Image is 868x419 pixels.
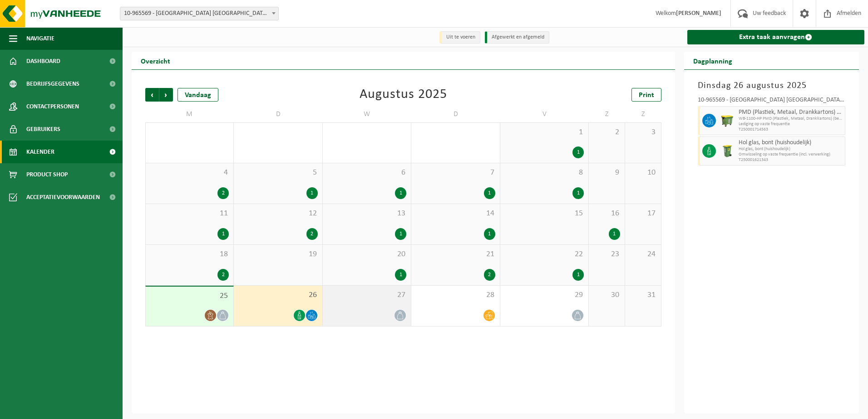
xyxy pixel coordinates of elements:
span: 29 [505,290,584,300]
span: 25 [150,291,229,301]
span: 10 [630,168,656,178]
td: D [411,106,500,122]
span: T250001621343 [739,157,843,163]
span: Hol glas, bont (huishoudelijk) [739,139,843,146]
div: 2 [217,269,229,281]
img: WB-1100-HPE-GN-50 [720,114,734,127]
div: 1 [609,228,620,240]
div: 1 [572,269,584,281]
span: Navigatie [26,27,54,50]
strong: [PERSON_NAME] [676,10,721,17]
h2: Overzicht [132,52,179,69]
span: T250001714563 [739,127,843,132]
a: Extra taak aanvragen [687,30,865,44]
span: 3 [630,127,656,137]
div: 2 [306,228,318,240]
div: 1 [484,187,495,199]
span: Vorige [145,88,159,102]
div: 1 [395,228,406,240]
span: 17 [630,209,656,219]
span: 4 [150,168,229,178]
span: Volgende [159,88,173,102]
span: 20 [327,249,406,259]
span: 10-965569 - VAN DER VALK HOTEL PARK LANE ANTWERPEN NV - ANTWERPEN [120,7,278,20]
td: M [145,106,234,122]
span: 27 [327,290,406,300]
span: WB-1100-HP PMD (Plastiek, Metaal, Drankkartons) (bedrijven) [739,116,843,122]
span: Hol glas, bont (huishoudelijk) [739,146,843,152]
span: 14 [416,209,495,219]
span: 24 [630,249,656,259]
span: 31 [630,290,656,300]
span: Dashboard [26,50,60,73]
td: D [234,106,322,122]
span: 21 [416,249,495,259]
span: Bedrijfsgegevens [26,73,79,95]
span: 28 [416,290,495,300]
span: 6 [327,168,406,178]
img: WB-0240-HPE-GN-50 [720,144,734,158]
span: 18 [150,249,229,259]
span: 5 [238,168,317,178]
span: 10-965569 - VAN DER VALK HOTEL PARK LANE ANTWERPEN NV - ANTWERPEN [120,7,279,20]
span: Omwisseling op vaste frequentie (incl. verwerking) [739,152,843,157]
span: 26 [238,290,317,300]
span: Kalender [26,141,54,163]
td: V [500,106,589,122]
div: 1 [572,146,584,158]
a: Print [631,88,661,102]
span: Acceptatievoorwaarden [26,186,100,209]
span: 11 [150,209,229,219]
h2: Dagplanning [684,52,741,69]
span: 19 [238,249,317,259]
div: 1 [484,228,495,240]
div: 2 [484,269,495,281]
span: 23 [593,249,620,259]
li: Uit te voeren [439,31,480,44]
span: 16 [593,209,620,219]
span: PMD (Plastiek, Metaal, Drankkartons) (bedrijven) [739,109,843,116]
span: 1 [505,127,584,137]
span: 22 [505,249,584,259]
h3: Dinsdag 26 augustus 2025 [698,79,846,93]
span: Contactpersonen [26,95,79,118]
span: 15 [505,209,584,219]
span: Gebruikers [26,118,60,141]
div: 1 [306,187,318,199]
div: 1 [395,187,406,199]
div: 1 [395,269,406,281]
div: 10-965569 - [GEOGRAPHIC_DATA] [GEOGRAPHIC_DATA] - [GEOGRAPHIC_DATA] [698,97,846,106]
span: 8 [505,168,584,178]
span: 7 [416,168,495,178]
span: 9 [593,168,620,178]
div: 1 [572,187,584,199]
span: Product Shop [26,163,68,186]
span: 12 [238,209,317,219]
li: Afgewerkt en afgemeld [485,31,549,44]
div: 1 [217,228,229,240]
div: 2 [217,187,229,199]
span: 13 [327,209,406,219]
td: Z [625,106,661,122]
td: W [323,106,411,122]
span: 30 [593,290,620,300]
td: Z [589,106,625,122]
span: 2 [593,127,620,137]
div: Vandaag [178,88,218,102]
span: Print [639,92,654,99]
div: Augustus 2025 [360,88,447,102]
span: Lediging op vaste frequentie [739,122,843,127]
